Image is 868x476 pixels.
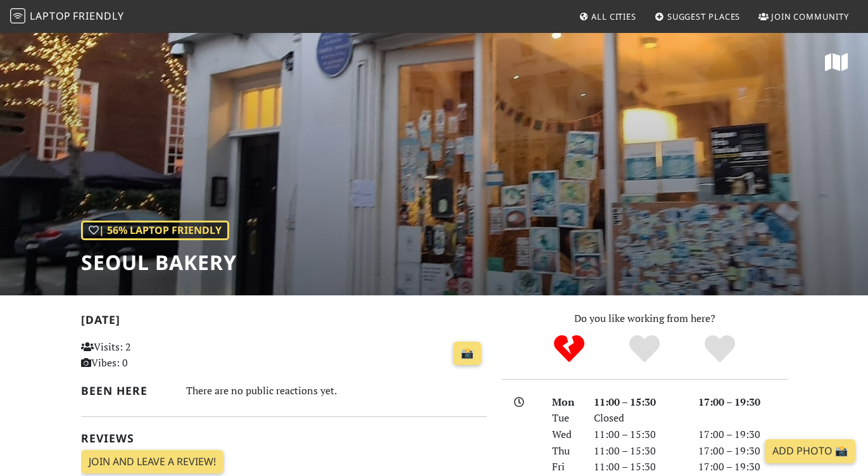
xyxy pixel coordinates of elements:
[586,459,691,475] div: 11:00 – 15:30
[765,439,855,463] a: Add Photo 📸
[502,311,788,327] p: Do you like working from here?
[586,410,691,427] div: Closed
[691,427,795,443] div: 17:00 – 19:30
[544,394,586,411] div: Mon
[81,384,171,397] h2: Been here
[544,443,586,460] div: Thu
[73,9,123,23] span: Friendly
[544,427,586,443] div: Wed
[586,443,691,460] div: 11:00 – 15:30
[753,5,854,28] a: Join Community
[81,339,206,371] p: Visits: 2 Vibes: 0
[544,410,586,427] div: Tue
[81,250,237,274] h1: Seoul Bakery
[691,394,795,411] div: 17:00 – 19:30
[691,459,795,475] div: 17:00 – 19:30
[682,333,757,365] div: Definitely!
[30,9,71,23] span: Laptop
[771,11,849,22] span: Join Community
[574,5,641,28] a: All Cities
[81,450,223,474] a: Join and leave a review!
[10,6,124,28] a: LaptopFriendly LaptopFriendly
[591,11,636,22] span: All Cities
[607,333,682,365] div: Yes
[586,427,691,443] div: 11:00 – 15:30
[81,313,487,331] h2: [DATE]
[691,443,795,460] div: 17:00 – 19:30
[81,221,229,241] div: | 56% Laptop Friendly
[453,342,481,366] a: 📸
[667,11,741,22] span: Suggest Places
[532,333,607,365] div: No
[544,459,586,475] div: Fri
[650,5,746,28] a: Suggest Places
[186,382,487,400] div: There are no public reactions yet.
[81,432,487,445] h2: Reviews
[586,394,691,411] div: 11:00 – 15:30
[10,8,25,23] img: LaptopFriendly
